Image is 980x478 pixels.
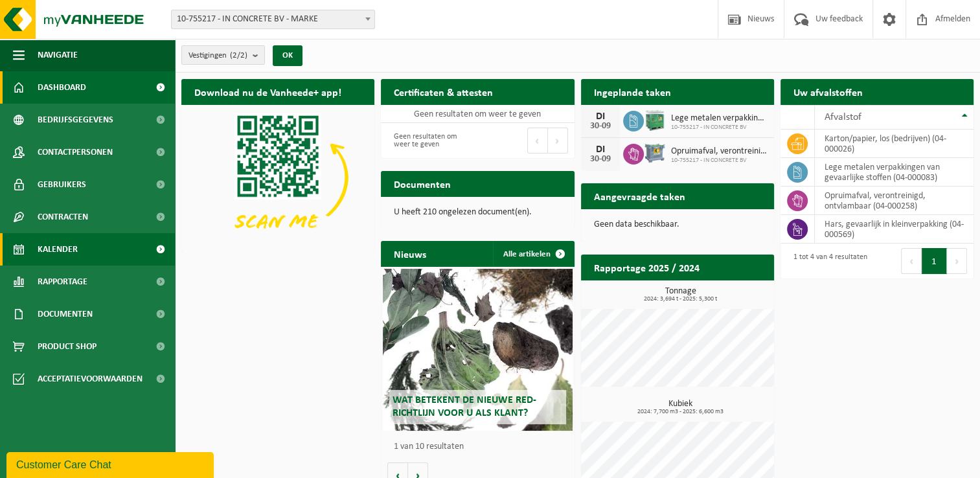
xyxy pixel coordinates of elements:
[394,442,567,451] p: 1 van 10 resultaten
[527,128,548,154] button: Previous
[38,168,86,201] span: Gebruikers
[587,287,774,302] h3: Tonnage
[6,450,216,478] iframe: chat widget
[188,46,247,65] span: Vestigingen
[644,142,666,164] img: PB-AP-0800-MET-02-01
[381,171,464,196] h2: Documenten
[671,157,768,165] span: 10-755217 - IN CONCRETE BV
[171,10,375,29] span: 10-755217 - IN CONCRETE BV - MARKE
[594,220,761,229] p: Geen data beschikbaar.
[38,330,97,363] span: Product Shop
[38,233,78,266] span: Kalender
[273,45,302,66] button: OK
[581,183,698,209] h2: Aangevraagde taken
[815,130,974,158] td: karton/papier, los (bedrijven) (04-000026)
[787,247,867,275] div: 1 tot 4 van 4 resultaten
[922,248,947,274] button: 1
[581,255,712,280] h2: Rapportage 2025 / 2024
[38,104,113,136] span: Bedrijfsgegevens
[172,10,374,28] span: 10-755217 - IN CONCRETE BV - MARKE
[548,128,568,154] button: Next
[901,248,922,274] button: Previous
[644,108,666,132] img: PB-HB-1400-HPE-GN-11
[587,409,774,415] span: 2024: 7,700 m3 - 2025: 6,600 m3
[678,280,773,306] a: Bekijk rapportage
[815,187,974,215] td: opruimafval, verontreinigd, ontvlambaar (04-000258)
[181,105,374,250] img: Download de VHEPlus App
[394,208,561,217] p: U heeft 210 ongelezen document(en).
[393,395,536,418] span: Wat betekent de nieuwe RED-richtlijn voor u als klant?
[38,266,87,298] span: Rapportage
[587,111,613,122] div: DI
[587,122,613,131] div: 30-09
[671,146,768,157] span: Opruimafval, verontreinigd, ontvlambaar
[581,79,684,104] h2: Ingeplande taken
[38,39,78,71] span: Navigatie
[181,45,265,65] button: Vestigingen(2/2)
[38,71,86,104] span: Dashboard
[781,79,876,104] h2: Uw afvalstoffen
[825,112,861,122] span: Afvalstof
[38,136,113,168] span: Contactpersonen
[815,215,974,244] td: hars, gevaarlijk in kleinverpakking (04-000569)
[815,158,974,187] td: lege metalen verpakkingen van gevaarlijke stoffen (04-000083)
[587,144,613,155] div: DI
[587,296,774,302] span: 2024: 3,694 t - 2025: 5,300 t
[947,248,967,274] button: Next
[671,124,768,131] span: 10-755217 - IN CONCRETE BV
[381,241,439,266] h2: Nieuws
[381,79,506,104] h2: Certificaten & attesten
[383,269,572,431] a: Wat betekent de nieuwe RED-richtlijn voor u als klant?
[230,51,247,60] count: (2/2)
[671,113,768,124] span: Lege metalen verpakkingen van gevaarlijke stoffen
[381,105,574,123] td: Geen resultaten om weer te geven
[38,201,88,233] span: Contracten
[587,155,613,164] div: 30-09
[587,400,774,415] h3: Kubiek
[493,241,573,267] a: Alle artikelen
[38,363,142,395] span: Acceptatievoorwaarden
[387,126,471,155] div: Geen resultaten om weer te geven
[181,79,354,104] h2: Download nu de Vanheede+ app!
[38,298,93,330] span: Documenten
